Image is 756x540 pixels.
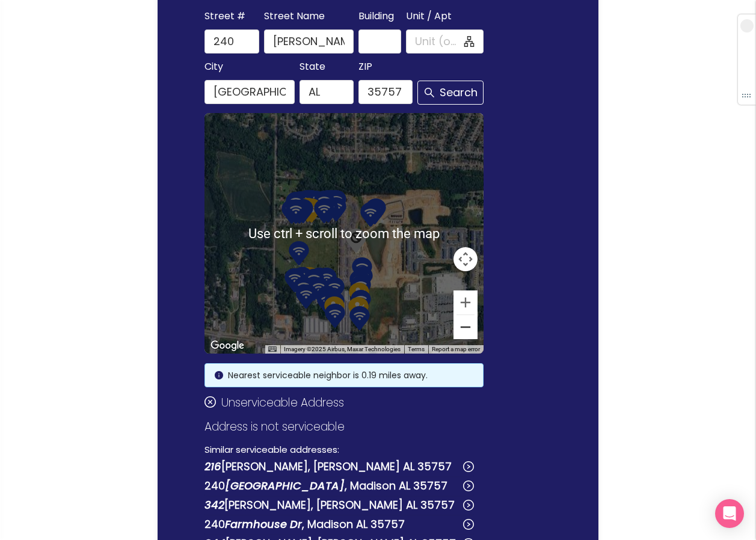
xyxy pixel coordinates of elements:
[406,8,452,25] span: Unit / Apt
[464,36,475,47] span: apartment
[453,315,478,339] button: Zoom out
[221,394,344,411] span: Unserviceable Address
[300,58,325,75] span: State
[453,290,478,314] button: Zoom in
[408,346,425,352] a: Terms (opens in new tab)
[204,80,294,104] input: Madison
[204,443,484,457] p: Similar serviceable addresses:
[204,457,474,476] button: 216[PERSON_NAME], [PERSON_NAME] AL 35757
[204,8,245,25] span: Street #
[432,346,480,352] a: Report a map error
[204,396,216,408] span: close-circle
[358,80,413,104] input: 35757
[268,345,277,354] button: Keyboard shortcuts
[284,346,401,352] span: Imagery ©2025 Airbus, Maxar Technologies
[417,81,484,105] button: Search
[207,338,247,354] img: Google
[204,29,259,54] input: 240
[715,499,744,528] div: Open Intercom Messenger
[228,369,473,382] div: Nearest serviceable neighbor is 0.19 miles away.
[204,515,474,534] button: 240Farmhouse Dr, Madison AL 35757
[300,80,354,104] input: AL
[207,338,247,354] a: Open this area in Google Maps (opens a new window)
[204,419,345,435] span: Address is not serviceable
[264,8,325,25] span: Street Name
[415,33,462,50] input: Unit (optional)
[204,476,474,496] button: 240[GEOGRAPHIC_DATA], Madison AL 35757
[358,8,394,25] span: Building
[264,29,354,54] input: Kirby Ln
[453,247,478,271] button: Map camera controls
[204,58,223,75] span: City
[358,58,372,75] span: ZIP
[215,371,223,379] span: info-circle
[204,496,474,515] button: 342[PERSON_NAME], [PERSON_NAME] AL 35757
